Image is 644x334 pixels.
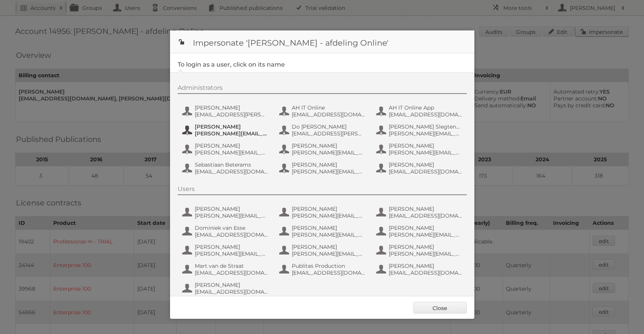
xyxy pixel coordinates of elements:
button: [PERSON_NAME] [EMAIL_ADDRESS][DOMAIN_NAME] [375,262,465,277]
button: [PERSON_NAME] [EMAIL_ADDRESS][PERSON_NAME][DOMAIN_NAME] [181,103,271,119]
span: [PERSON_NAME] [195,282,269,288]
button: [PERSON_NAME] [PERSON_NAME][EMAIL_ADDRESS][PERSON_NAME][DOMAIN_NAME] [375,142,465,157]
button: Do [PERSON_NAME] [EMAIL_ADDRESS][PERSON_NAME][DOMAIN_NAME] [278,122,368,138]
span: Do [PERSON_NAME] [292,123,366,130]
span: [PERSON_NAME] [389,243,463,250]
button: [PERSON_NAME] [EMAIL_ADDRESS][DOMAIN_NAME] [181,281,271,296]
span: [EMAIL_ADDRESS][DOMAIN_NAME] [389,168,463,175]
span: [EMAIL_ADDRESS][DOMAIN_NAME] [195,231,269,238]
span: AH IT Online App [389,104,463,111]
span: [PERSON_NAME] Slegtenhorst [389,123,463,130]
span: [EMAIL_ADDRESS][DOMAIN_NAME] [195,168,269,175]
span: [PERSON_NAME][EMAIL_ADDRESS][PERSON_NAME][DOMAIN_NAME] [195,250,269,257]
span: [PERSON_NAME][EMAIL_ADDRESS][DOMAIN_NAME] [389,250,463,257]
span: [PERSON_NAME][EMAIL_ADDRESS][DOMAIN_NAME] [292,231,366,238]
span: [PERSON_NAME] [195,243,269,250]
button: Mart van de Straat [EMAIL_ADDRESS][DOMAIN_NAME] [181,262,271,277]
button: [PERSON_NAME] [PERSON_NAME][EMAIL_ADDRESS][DOMAIN_NAME] [375,224,465,239]
span: [PERSON_NAME][EMAIL_ADDRESS][DOMAIN_NAME] [195,130,269,137]
button: [PERSON_NAME] Slegtenhorst [PERSON_NAME][EMAIL_ADDRESS][DOMAIN_NAME] [375,122,465,138]
span: [PERSON_NAME][EMAIL_ADDRESS][PERSON_NAME][DOMAIN_NAME] [389,149,463,156]
span: [PERSON_NAME] [292,243,366,250]
span: Mart van de Straat [195,262,269,269]
span: [PERSON_NAME][EMAIL_ADDRESS][PERSON_NAME][DOMAIN_NAME] [292,168,366,175]
span: [PERSON_NAME][EMAIL_ADDRESS][PERSON_NAME][DOMAIN_NAME] [292,250,366,257]
button: Dominiek van Esse [EMAIL_ADDRESS][DOMAIN_NAME] [181,224,271,239]
span: Dominiek van Esse [195,224,269,231]
button: [PERSON_NAME] [EMAIL_ADDRESS][DOMAIN_NAME] [375,205,465,220]
span: [EMAIL_ADDRESS][DOMAIN_NAME] [389,269,463,276]
h1: Impersonate '[PERSON_NAME] - afdeling Online' [170,30,474,53]
span: [PERSON_NAME][EMAIL_ADDRESS][PERSON_NAME][DOMAIN_NAME] [195,212,269,219]
button: [PERSON_NAME] [PERSON_NAME][EMAIL_ADDRESS][DOMAIN_NAME] [375,243,465,258]
span: [PERSON_NAME][EMAIL_ADDRESS][DOMAIN_NAME] [389,130,463,137]
button: [PERSON_NAME] [PERSON_NAME][EMAIL_ADDRESS][DOMAIN_NAME] [278,142,368,157]
span: [PERSON_NAME][EMAIL_ADDRESS][DOMAIN_NAME] [292,212,366,219]
button: [PERSON_NAME] [PERSON_NAME][EMAIL_ADDRESS][DOMAIN_NAME] [181,142,271,157]
button: AH IT Online App [EMAIL_ADDRESS][DOMAIN_NAME] [375,103,465,119]
span: [PERSON_NAME][EMAIL_ADDRESS][DOMAIN_NAME] [389,231,463,238]
button: [PERSON_NAME] [PERSON_NAME][EMAIL_ADDRESS][DOMAIN_NAME] [278,224,368,239]
span: [PERSON_NAME] [292,224,366,231]
button: [PERSON_NAME] [PERSON_NAME][EMAIL_ADDRESS][PERSON_NAME][DOMAIN_NAME] [181,205,271,220]
span: [PERSON_NAME][EMAIL_ADDRESS][DOMAIN_NAME] [292,149,366,156]
span: [EMAIL_ADDRESS][DOMAIN_NAME] [292,269,366,276]
span: [PERSON_NAME] [195,104,269,111]
button: [PERSON_NAME] [PERSON_NAME][EMAIL_ADDRESS][PERSON_NAME][DOMAIN_NAME] [278,161,368,176]
span: [PERSON_NAME] [389,142,463,149]
span: [PERSON_NAME] [195,205,269,212]
span: AH IT Online [292,104,366,111]
div: Users [178,185,467,195]
span: [PERSON_NAME] [292,161,366,168]
span: [PERSON_NAME] [195,123,269,130]
button: Sebastiaan Beterams [EMAIL_ADDRESS][DOMAIN_NAME] [181,161,271,176]
button: [PERSON_NAME] [PERSON_NAME][EMAIL_ADDRESS][DOMAIN_NAME] [181,122,271,138]
div: Administrators [178,84,467,94]
span: [PERSON_NAME] [389,224,463,231]
button: [PERSON_NAME] [EMAIL_ADDRESS][DOMAIN_NAME] [375,161,465,176]
span: [EMAIL_ADDRESS][PERSON_NAME][DOMAIN_NAME] [195,111,269,118]
button: Publitas Production [EMAIL_ADDRESS][DOMAIN_NAME] [278,262,368,277]
span: [EMAIL_ADDRESS][DOMAIN_NAME] [389,212,463,219]
button: [PERSON_NAME] [PERSON_NAME][EMAIL_ADDRESS][PERSON_NAME][DOMAIN_NAME] [181,243,271,258]
span: [PERSON_NAME] [389,262,463,269]
legend: To login as a user, click on its name [178,61,285,68]
button: [PERSON_NAME] [PERSON_NAME][EMAIL_ADDRESS][DOMAIN_NAME] [278,205,368,220]
span: Publitas Production [292,262,366,269]
span: [PERSON_NAME] [389,161,463,168]
span: Sebastiaan Beterams [195,161,269,168]
span: [EMAIL_ADDRESS][DOMAIN_NAME] [195,288,269,295]
span: [EMAIL_ADDRESS][DOMAIN_NAME] [292,111,366,118]
span: [PERSON_NAME] [389,205,463,212]
span: [PERSON_NAME] [292,142,366,149]
a: Close [413,302,467,313]
span: [PERSON_NAME] [292,205,366,212]
span: [EMAIL_ADDRESS][PERSON_NAME][DOMAIN_NAME] [292,130,366,137]
span: [EMAIL_ADDRESS][DOMAIN_NAME] [389,111,463,118]
span: [EMAIL_ADDRESS][DOMAIN_NAME] [195,269,269,276]
button: AH IT Online [EMAIL_ADDRESS][DOMAIN_NAME] [278,103,368,119]
span: [PERSON_NAME] [195,142,269,149]
button: [PERSON_NAME] [PERSON_NAME][EMAIL_ADDRESS][PERSON_NAME][DOMAIN_NAME] [278,243,368,258]
span: [PERSON_NAME][EMAIL_ADDRESS][DOMAIN_NAME] [195,149,269,156]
